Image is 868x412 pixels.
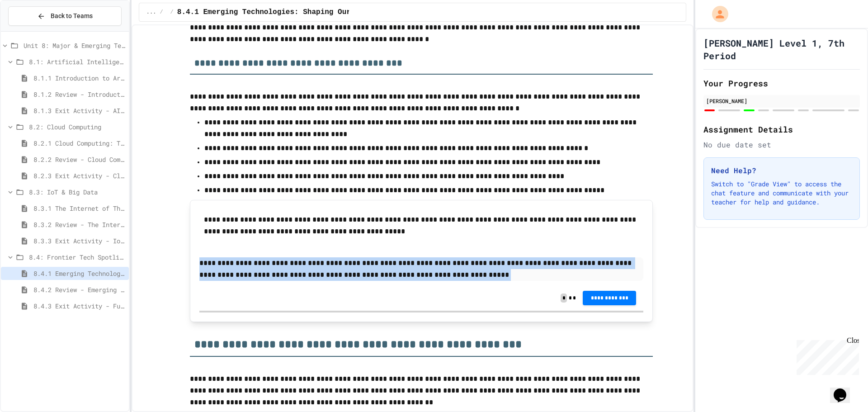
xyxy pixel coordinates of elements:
div: [PERSON_NAME] [706,97,857,105]
span: 8.2.1 Cloud Computing: Transforming the Digital World [33,138,125,148]
span: Unit 8: Major & Emerging Technologies [24,41,125,50]
div: No due date set [703,139,860,150]
span: / [170,9,174,16]
span: 8.2: Cloud Computing [29,122,125,132]
p: Switch to "Grade View" to access the chat feature and communicate with your teacher for help and ... [711,180,852,207]
span: 8.4.1 Emerging Technologies: Shaping Our Digital Future [177,7,416,18]
h2: Your Progress [703,77,860,90]
iframe: chat widget [830,376,859,403]
span: 8.3: IoT & Big Data [29,187,125,197]
span: 8.1.1 Introduction to Artificial Intelligence [33,73,125,83]
span: 8.4: Frontier Tech Spotlight [29,252,125,262]
iframe: chat widget [793,336,859,375]
span: 8.1.3 Exit Activity - AI Detective [33,106,125,115]
h3: Need Help? [711,165,852,176]
span: 8.4.1 Emerging Technologies: Shaping Our Digital Future [33,269,125,278]
span: 8.3.3 Exit Activity - IoT Data Detective Challenge [33,236,125,246]
span: 8.3.2 Review - The Internet of Things and Big Data [33,220,125,229]
div: Chat with us now!Close [4,4,62,57]
div: My Account [703,4,731,24]
span: 8.1.2 Review - Introduction to Artificial Intelligence [33,90,125,99]
span: 8.3.1 The Internet of Things and Big Data: Our Connected Digital World [33,204,125,213]
span: 8.1: Artificial Intelligence Basics [29,57,125,66]
span: / [160,9,163,16]
h2: Assignment Details [703,123,860,136]
button: Back to Teams [8,6,122,26]
span: 8.2.3 Exit Activity - Cloud Service Detective [33,171,125,180]
h1: [PERSON_NAME] Level 1, 7th Period [703,37,860,62]
span: 8.4.2 Review - Emerging Technologies: Shaping Our Digital Future [33,285,125,294]
span: ... [146,9,156,16]
span: Back to Teams [51,11,93,21]
span: 8.2.2 Review - Cloud Computing [33,155,125,164]
span: 8.4.3 Exit Activity - Future Tech Challenge [33,301,125,311]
